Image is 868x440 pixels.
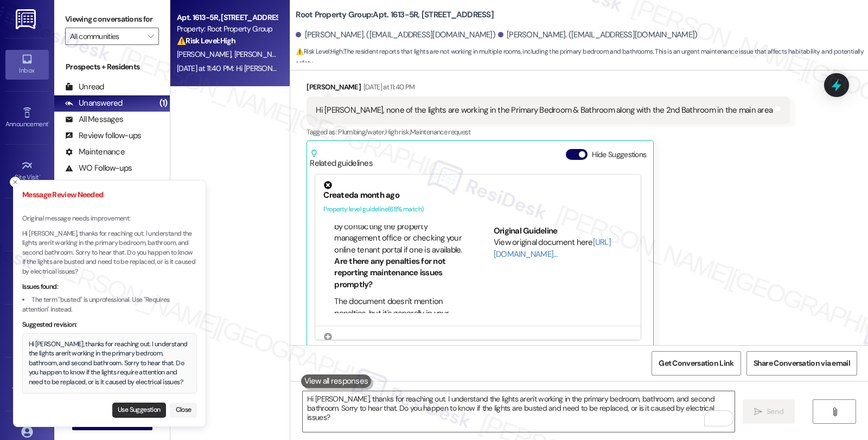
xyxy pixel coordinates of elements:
div: Unanswered [65,98,123,109]
strong: ⚠️ Risk Level: High [177,36,235,46]
div: Hi [PERSON_NAME], none of the lights are working in the Primary Bedroom & Bathroom along with the... [316,105,773,116]
button: Use Suggestion [112,403,166,418]
div: Related guidelines [310,149,373,169]
b: Original Guideline [494,225,558,236]
div: Hi [PERSON_NAME], thanks for reaching out. I understand the lights aren't working in the primary ... [29,340,191,387]
button: Share Conversation via email [746,351,857,376]
label: Hide Suggestions [592,149,647,160]
button: Send [743,399,795,424]
div: Property: Root Property Group [177,23,277,35]
div: [DATE] at 11:40 PM: Hi [PERSON_NAME], none of the lights are working in the Primary Bedroom & Bat... [177,63,653,73]
span: [PERSON_NAME] [177,49,234,59]
span: • [39,172,41,179]
a: Insights • [5,210,49,239]
div: [PERSON_NAME] [307,81,790,96]
button: Close toast [10,177,21,187]
span: Maintenance request [410,127,471,137]
a: Templates • [5,370,49,399]
span: Send [767,406,783,417]
textarea: To enrich screen reader interactions, please activate Accessibility in Grammarly extension settings [303,391,735,432]
a: [URL][DOMAIN_NAME]… [494,237,611,259]
li: The document doesn't mention penalties, but it's generally in your best interest to report issues... [334,296,463,377]
i:  [831,407,839,416]
span: High risk , [385,127,411,137]
div: Prospects + Residents [54,61,170,73]
input: All communities [70,28,142,45]
div: Unread [65,81,104,93]
img: ResiDesk Logo [16,9,38,29]
h3: Message Review Needed [22,189,197,200]
div: View original document here [494,237,633,260]
div: Issues found: [22,282,197,292]
div: [PERSON_NAME]. ([EMAIL_ADDRESS][DOMAIN_NAME]) [296,29,495,41]
div: [DATE] at 11:40 PM [361,81,414,93]
span: Share Conversation via email [754,358,850,369]
span: : The resident reports that lights are not working in multiple rooms, including the primary bedro... [296,46,868,69]
div: Suggested revision: [22,320,197,330]
div: (1) [157,95,170,112]
p: Original message needs improvement: [22,214,197,224]
div: Apt. 1613-5R, [STREET_ADDRESS] [177,12,277,23]
div: Property level guideline ( 68 % match) [323,204,633,215]
a: Leads [5,316,49,346]
div: All Messages [65,114,123,125]
span: Plumbing/water , [338,127,385,137]
strong: ⚠️ Risk Level: High [296,47,342,56]
i:  [754,407,762,416]
i:  [148,32,154,41]
b: Root Property Group: Apt. 1613-5R, [STREET_ADDRESS] [296,9,494,21]
button: Get Conversation Link [652,351,741,376]
div: [PERSON_NAME]. ([EMAIL_ADDRESS][DOMAIN_NAME]) [498,29,698,41]
span: • [48,119,50,126]
button: Close [170,403,197,418]
div: WO Follow-ups [65,163,132,174]
a: Inbox [5,50,49,79]
div: Review follow-ups [65,130,141,141]
p: Hi [PERSON_NAME], thanks for reaching out. I understand the lights aren't working in the primary ... [22,229,197,277]
li: While not specified in the document, you can typically follow up by contacting the property manag... [334,198,463,256]
a: Buildings [5,263,49,292]
div: Created a month ago [323,190,633,201]
span: Get Conversation Link [659,358,733,369]
label: Viewing conversations for [65,11,159,28]
span: [PERSON_NAME] [234,49,289,59]
div: Tagged as: [307,124,790,140]
li: The term "busted" is unprofessional. Use "Requires attention" instead. [22,295,197,314]
div: Maintenance [65,146,125,158]
a: Site Visit • [5,157,49,186]
li: Are there any penalties for not reporting maintenance issues promptly? [334,256,463,290]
